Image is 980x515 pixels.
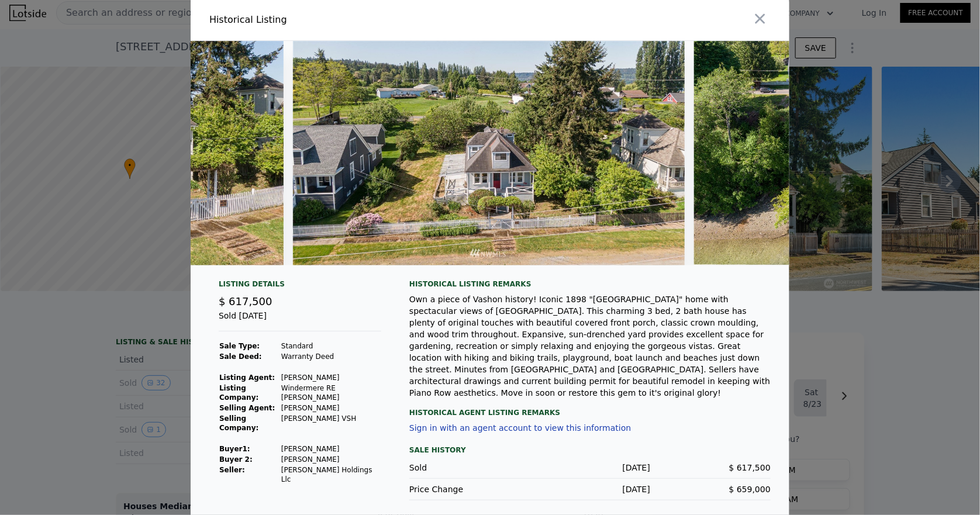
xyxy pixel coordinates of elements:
div: Own a piece of Vashon history! Iconic 1898 "[GEOGRAPHIC_DATA]" home with spectacular views of [GE... [409,293,771,399]
td: [PERSON_NAME] VSH [281,413,381,433]
strong: Listing Agent: [219,374,275,382]
button: Sign in with an agent account to view this information [409,423,631,433]
div: Listing Details [219,279,381,293]
td: [PERSON_NAME] [281,454,381,465]
span: $ 617,500 [729,463,771,472]
strong: Sale Type: [219,342,260,350]
td: [PERSON_NAME] [281,372,381,383]
td: Warranty Deed [281,351,381,362]
div: Historical Listing [209,13,485,27]
div: Historical Agent Listing Remarks [409,399,771,417]
div: Sale History [409,443,771,457]
div: [DATE] [530,483,650,495]
strong: Selling Agent: [219,404,275,412]
div: [DATE] [530,462,650,473]
td: [PERSON_NAME] [281,444,381,454]
strong: Buyer 1 : [219,445,250,453]
td: [PERSON_NAME] [281,403,381,413]
div: Sold [DATE] [219,310,381,331]
strong: Seller : [219,466,245,474]
span: $ 659,000 [729,485,771,494]
span: $ 617,500 [219,295,272,307]
strong: Sale Deed: [219,352,262,361]
div: Historical Listing remarks [409,279,771,289]
img: Property Img [293,41,685,265]
td: Standard [281,341,381,351]
div: Sold [409,462,530,473]
strong: Selling Company: [219,414,258,432]
strong: Listing Company: [219,384,258,402]
div: Price Change [409,483,530,495]
strong: Buyer 2: [219,455,253,464]
td: Windermere RE [PERSON_NAME] [281,383,381,403]
td: [PERSON_NAME] Holdings Llc [281,465,381,485]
